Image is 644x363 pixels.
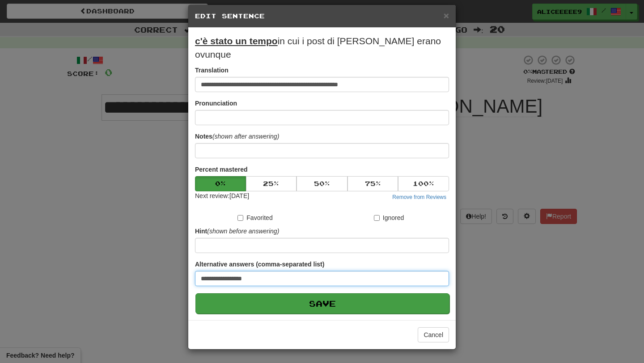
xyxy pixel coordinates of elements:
label: Ignored [374,213,404,222]
h5: Edit Sentence [195,12,449,21]
button: 100% [398,176,449,191]
em: (shown before answering) [207,228,279,235]
p: in cui i post di [PERSON_NAME] erano ovunque [195,34,449,61]
input: Favorited [237,215,243,221]
u: c'è stato un tempo [195,36,278,46]
label: Alternative answers (comma-separated list) [195,260,324,269]
label: Notes [195,132,279,141]
button: Cancel [418,327,449,342]
button: 50% [297,176,347,191]
button: 25% [246,176,297,191]
div: Percent mastered [195,176,449,191]
label: Hint [195,227,279,236]
label: Percent mastered [195,165,248,174]
button: Close [444,11,449,20]
button: Remove from Reviews [390,192,449,202]
button: 75% [347,176,398,191]
label: Pronunciation [195,99,237,108]
input: Ignored [374,215,380,221]
label: Translation [195,66,229,75]
div: Next review: [DATE] [195,191,249,202]
label: Favorited [237,213,272,222]
span: × [444,10,449,21]
button: Save [195,293,449,314]
em: (shown after answering) [212,133,279,140]
button: 0% [195,176,246,191]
